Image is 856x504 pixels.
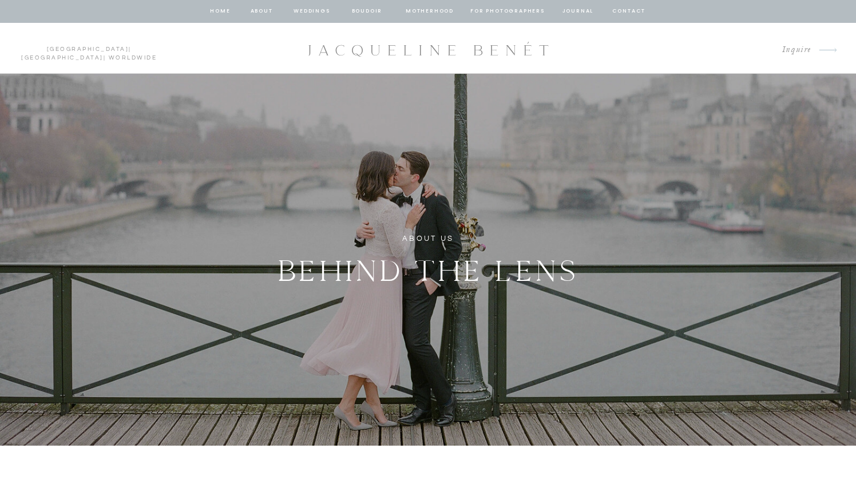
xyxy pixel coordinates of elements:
[21,55,104,61] a: [GEOGRAPHIC_DATA]
[351,6,383,17] a: BOUDOIR
[773,42,811,58] a: Inquire
[16,45,162,52] p: | | Worldwide
[406,6,453,17] a: Motherhood
[263,248,593,288] h2: BEHIND THE LENS
[335,232,521,245] h1: ABOUT US
[249,6,274,17] a: about
[209,6,231,17] a: home
[470,6,545,17] a: for photographers
[611,6,647,17] a: contact
[292,6,331,17] a: Weddings
[47,46,129,52] a: [GEOGRAPHIC_DATA]
[560,6,596,17] a: journal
